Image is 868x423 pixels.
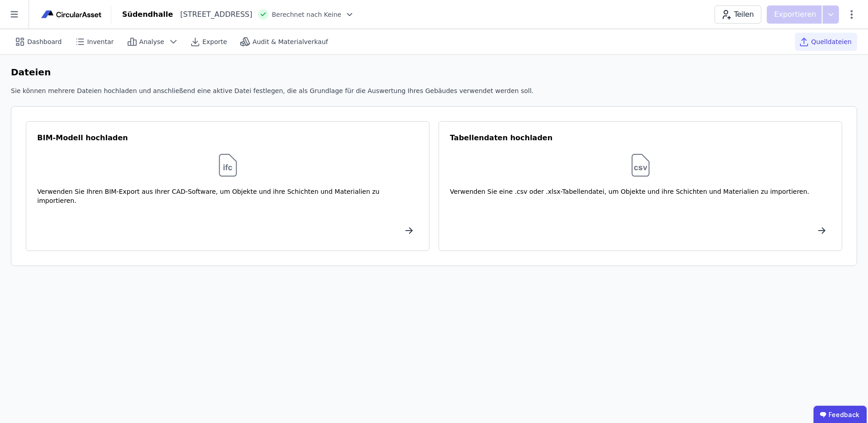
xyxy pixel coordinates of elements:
div: Verwenden Sie eine .csv oder .xlsx-Tabellendatei, um Objekte und ihre Schichten und Materialien z... [450,187,831,214]
span: Dashboard [27,37,62,46]
button: Teilen [715,5,761,24]
div: Südendhalle [122,9,173,20]
div: BIM-Modell hochladen [37,133,418,143]
div: Sie können mehrere Dateien hochladen und anschließend eine aktive Datei festlegen, die als Grundl... [11,86,857,103]
img: svg%3e [626,151,655,180]
img: svg%3e [213,151,242,180]
span: Analyse [139,37,164,46]
span: Quelldateien [811,37,852,46]
p: Exportieren [774,9,818,20]
div: Tabellendaten hochladen [450,133,831,143]
div: Verwenden Sie Ihren BIM-Export aus Ihrer CAD-Software, um Objekte und ihre Schichten und Material... [37,187,418,214]
div: [STREET_ADDRESS] [173,9,252,20]
span: Berechnet nach Keine [272,10,341,19]
img: Concular [40,9,104,20]
span: Exporte [202,37,227,46]
span: Inventar [87,37,114,46]
span: Audit & Materialverkauf [252,37,328,46]
h6: Dateien [11,65,51,79]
